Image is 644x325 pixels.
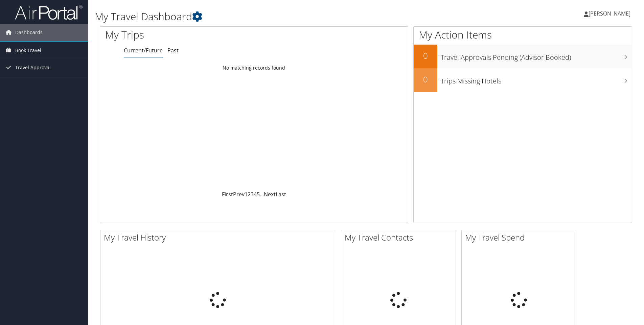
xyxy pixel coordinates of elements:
a: Current/Future [124,47,163,54]
a: 3 [251,191,254,198]
a: 5 [257,191,260,198]
h3: Trips Missing Hotels [441,73,632,86]
a: 0Travel Approvals Pending (Advisor Booked) [414,45,632,68]
span: Dashboards [15,24,43,41]
img: airportal-logo.png [15,4,83,20]
span: [PERSON_NAME] [589,10,630,17]
td: No matching records found [100,62,408,74]
a: 4 [254,191,257,198]
a: 0Trips Missing Hotels [414,68,632,92]
h2: My Travel Spend [465,232,576,243]
span: Book Travel [15,42,41,59]
h3: Travel Approvals Pending (Advisor Booked) [441,49,632,62]
a: [PERSON_NAME] [584,3,637,24]
h1: My Trips [105,28,275,42]
a: Past [167,47,179,54]
a: Last [276,191,286,198]
h2: My Travel Contacts [345,232,456,243]
a: 2 [248,191,251,198]
a: Next [264,191,276,198]
h2: 0 [414,50,437,61]
h1: My Action Items [414,28,632,42]
span: … [260,191,264,198]
h1: My Travel Dashboard [95,9,456,24]
span: Travel Approval [15,59,51,76]
h2: My Travel History [104,232,335,243]
a: Prev [233,191,245,198]
a: First [222,191,233,198]
h2: 0 [414,74,437,85]
a: 1 [245,191,248,198]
